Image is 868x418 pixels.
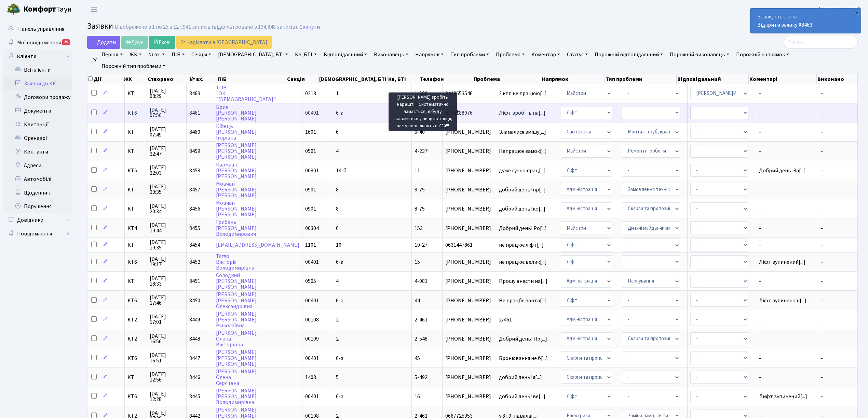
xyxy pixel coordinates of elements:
a: [PERSON_NAME]ОленаСергіївна [216,368,257,387]
span: не працює ліфт[...] [499,241,544,249]
span: 8445 [189,393,200,400]
span: - [759,375,815,380]
span: 6 [336,225,339,232]
span: 10 [336,241,341,249]
span: [PHONE_NUMBER] [445,336,493,342]
span: 10-27 [415,241,428,249]
span: не працює велик[...] [499,258,547,266]
a: Орендарі [3,131,72,145]
th: Напрямок [541,74,605,84]
span: КТ [127,206,144,212]
span: - [821,374,823,381]
span: 8 [336,205,339,213]
span: - [759,242,815,248]
a: Порожній напрямок [733,49,792,60]
span: дуже гучно прац[...] [499,167,546,174]
a: [DEMOGRAPHIC_DATA], БТІ [215,49,291,60]
span: 00401 [305,258,319,266]
a: Відповідальний [321,49,370,60]
span: - [821,128,823,136]
div: Заявку створено [750,9,861,33]
span: 2/461 [499,317,555,322]
span: 4 [336,277,339,285]
a: Солодкий[PERSON_NAME][PERSON_NAME] [216,272,257,291]
span: КТ [127,148,144,154]
span: [DATE] 17:46 [150,295,184,306]
span: 8450 [189,297,200,304]
a: № вх. [146,49,167,60]
th: Секція [286,74,318,84]
a: [PERSON_NAME][PERSON_NAME]Миколаївна [216,310,257,329]
span: 6-а [336,393,343,400]
a: [EMAIL_ADDRESS][DOMAIN_NAME] [216,241,299,249]
span: [PHONE_NUMBER] [445,259,493,265]
span: 11 [415,167,420,174]
span: добрий день! ве[...] [499,393,545,400]
span: КТ [127,242,144,248]
a: Порожній відповідальний [592,49,666,60]
span: КТ [127,187,144,192]
span: 2-548 [415,335,428,343]
img: logo.png [7,3,21,16]
span: добрий день! пр[...] [499,186,546,193]
span: [PHONE_NUMBER] [445,148,493,154]
a: Клієнти [3,49,72,63]
span: [PHONE_NUMBER] [445,375,493,380]
a: ПІБ [169,49,187,60]
span: [DATE] 19:44 [150,222,184,233]
a: Порожній тип проблеми [99,60,168,72]
span: [PHONE_NUMBER] [445,129,493,135]
div: 25 [62,39,70,45]
span: КТ6 [127,110,144,116]
span: [DATE] 16:56 [150,333,184,344]
a: Скинути [299,24,320,30]
span: - [821,277,823,285]
span: 6-а [336,258,343,266]
a: ЖК [127,49,144,60]
a: Відкрити заявку #8463 [757,21,812,29]
span: КТ [127,91,144,96]
a: Excel [149,36,175,49]
span: Зламалися змішу[...] [499,128,546,136]
span: 15 [415,258,420,266]
th: Проблема [473,74,542,84]
a: Квитанції [3,118,72,131]
span: 6 [336,128,339,136]
span: 6-а [336,355,343,362]
span: 8446 [189,374,200,381]
input: Пошук... [784,36,858,49]
button: Переключити навігацію [85,4,103,15]
a: ТяглоВікторіяВолодимирівна [216,253,254,272]
div: Відображено з 1 по 25 з 127,941 записів (відфільтровано з 134,848 записів). [115,24,298,30]
span: КТ [127,129,144,135]
span: КТ2 [127,317,144,322]
a: Мовчан[PERSON_NAME][PERSON_NAME] [216,180,257,199]
a: Секція [189,49,214,60]
span: 2 кпп не працюю[...] [499,90,547,97]
span: 8461 [189,109,200,117]
span: [PHONE_NUMBER] [445,168,493,173]
a: [PERSON_NAME][PERSON_NAME]Олександрівна [216,291,257,310]
span: КТ6 [127,356,144,361]
th: Виконано [817,74,858,84]
div: [PERSON_NAME] зробіть нарешті!!! Систематично ламається, я буду скаржитися у вищі інстанції, вас ... [389,92,457,131]
span: 2 [336,335,339,343]
span: - [821,109,823,117]
span: 16 [415,393,420,400]
a: Адреси [3,159,72,172]
a: Заявки до КК [3,77,72,90]
span: [DATE] 19:35 [150,240,184,250]
span: - [759,148,815,154]
span: 8447 [189,355,200,362]
span: [PHONE_NUMBER] [445,278,493,284]
a: Тип проблеми [448,49,492,60]
span: 1101 [305,241,316,249]
span: КТ6 [127,259,144,265]
span: 2 [336,316,339,323]
span: 00801 [305,167,319,174]
span: 14-б [336,167,347,174]
a: Щоденник [3,186,72,200]
div: × [853,9,860,16]
span: - [821,147,823,155]
b: Комфорт [23,4,56,15]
